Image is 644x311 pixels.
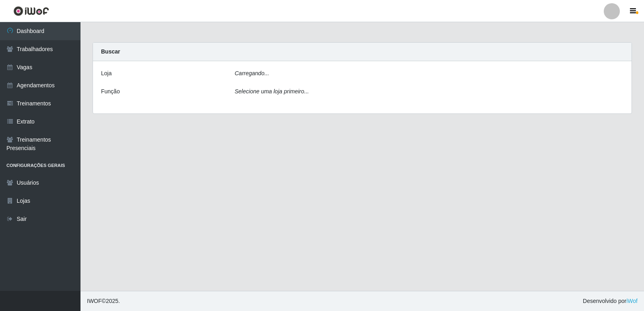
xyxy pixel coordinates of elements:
strong: Buscar [101,48,120,55]
span: IWOF [87,298,102,304]
a: iWof [626,298,638,304]
label: Loja [101,69,111,78]
i: Carregando... [235,70,269,76]
span: Desenvolvido por [583,297,638,305]
span: © 2025 . [87,297,120,305]
i: Selecione uma loja primeiro... [235,88,309,95]
label: Função [101,87,120,96]
img: CoreUI Logo [13,6,49,16]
